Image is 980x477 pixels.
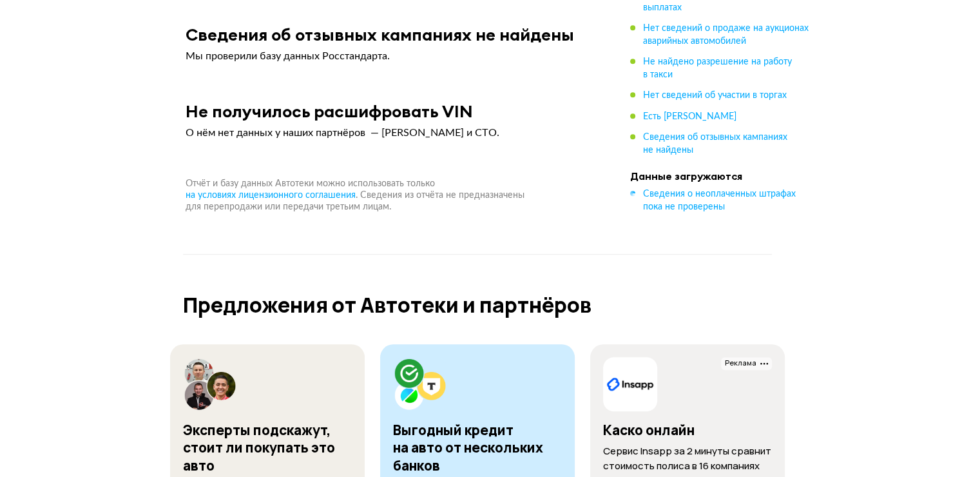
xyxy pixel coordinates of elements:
[186,101,473,121] h3: Не получилось расшифровать VIN
[186,50,591,63] p: Мы проверили базу данных Росстандарта.
[186,126,591,139] p: О нём нет данных у наших партнёров — [PERSON_NAME] и СТО.
[643,57,792,79] span: Не найдено разрешение на работу в такси
[630,169,811,182] h4: Данные загружаются
[721,357,772,370] span: Реклама
[183,421,335,474] h3: Эксперты подскажут, стоит ли покупать это авто
[725,358,756,369] span: Реклама
[643,189,796,211] span: Сведения о неоплаченных штрафах пока не проверены
[643,24,809,46] span: Нет сведений о продаже на аукционах аварийных автомобилей
[170,178,607,213] div: Отчёт и базу данных Автотеки можно использовать только . Сведения из отчёта не предназначены для ...
[643,112,736,121] span: Есть [PERSON_NAME]
[183,291,591,319] span: Предложения от Автотеки и партнёров
[643,132,787,154] span: Сведения об отзывных кампаниях не найдены
[186,24,574,44] h3: Сведения об отзывных кампаниях не найдены
[393,421,543,474] h3: Выгодный кредит на авто от нескольких банков
[186,191,356,200] span: на условиях лицензионного соглашения
[603,421,695,439] h3: Каско онлайн
[643,91,787,100] span: Нет сведений об участии в торгах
